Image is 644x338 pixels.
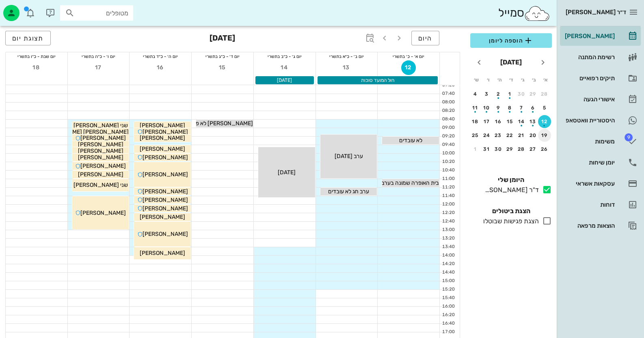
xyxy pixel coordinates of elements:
[524,5,550,21] img: SmileCloud logo
[480,88,493,101] button: 3
[399,137,422,144] span: לא עובדים
[563,180,615,187] div: עסקאות אשראי
[440,295,456,302] div: 15:40
[538,133,551,138] div: 19
[527,143,540,156] button: 27
[527,146,540,152] div: 27
[469,101,482,114] button: 11
[378,52,439,60] div: יום א׳ - כ׳ בתשרי
[506,73,516,87] th: ד׳
[563,222,615,229] div: הוצאות מרפאה
[215,60,230,75] button: 15
[480,91,493,97] div: 3
[504,133,516,138] div: 22
[440,227,456,233] div: 13:00
[140,145,185,152] span: [PERSON_NAME]
[440,261,456,267] div: 14:20
[538,119,551,124] div: 12
[504,91,516,97] div: 1
[401,60,416,75] button: 12
[140,122,185,129] span: [PERSON_NAME]
[482,73,493,87] th: ו׳
[440,193,456,199] div: 11:40
[560,90,641,109] a: אישורי הגעה
[277,77,292,83] span: [DATE]
[471,73,482,87] th: ש׳
[339,64,354,71] span: 13
[560,47,641,67] a: רשימת המתנה
[80,163,126,169] span: [PERSON_NAME]
[504,88,516,101] button: 1
[68,52,130,60] div: יום ו׳ - כ״ה בתשרי
[527,105,540,111] div: 6
[5,31,51,45] button: תצוגת יום
[143,205,188,212] span: [PERSON_NAME]
[440,141,456,148] div: 09:40
[560,68,641,88] a: תיקים רפואיים
[480,105,493,111] div: 10
[492,119,505,124] div: 16
[538,105,551,111] div: 5
[515,143,528,156] button: 28
[29,64,44,71] span: 18
[153,64,168,71] span: 16
[440,133,456,140] div: 09:20
[440,329,456,336] div: 17:00
[140,250,185,257] span: [PERSON_NAME]
[140,214,185,220] span: [PERSON_NAME]
[563,201,615,208] div: דוחות
[492,101,505,114] button: 9
[560,132,641,151] a: תגמשימות
[515,119,528,124] div: 14
[504,129,516,142] button: 22
[143,231,188,237] span: [PERSON_NAME]
[440,218,456,225] div: 12:40
[540,73,551,87] th: א׳
[515,129,528,142] button: 21
[91,60,106,75] button: 17
[492,115,505,128] button: 16
[328,188,369,195] span: ערב חג לא עובדים
[469,105,482,111] div: 11
[143,197,188,203] span: [PERSON_NAME]
[440,184,456,191] div: 11:20
[504,101,516,114] button: 8
[29,60,44,75] button: 18
[470,206,552,216] h4: הצגת ביטולים
[563,159,615,166] div: יומן שיחות
[477,36,545,45] span: הוספה ליומן
[80,135,126,141] span: [PERSON_NAME]
[504,143,516,156] button: 29
[469,119,482,124] div: 18
[538,146,551,152] div: 26
[515,101,528,114] button: 7
[527,91,540,97] div: 29
[440,99,456,106] div: 08:00
[504,115,516,128] button: 15
[504,105,516,111] div: 8
[440,312,456,319] div: 16:20
[78,171,123,178] span: [PERSON_NAME]
[563,75,615,81] div: תיקים רפואיים
[192,52,253,60] div: יום ד׳ - כ״ג בתשרי
[440,252,456,259] div: 14:00
[440,201,456,208] div: 12:00
[440,175,456,182] div: 11:00
[6,52,67,60] div: יום שבת - כ״ו בתשרי
[563,54,615,60] div: רשימת המתנה
[440,320,456,327] div: 16:40
[78,141,123,148] span: [PERSON_NAME]
[24,6,29,11] span: תג
[538,91,551,97] div: 28
[440,244,456,250] div: 13:40
[440,124,456,131] div: 09:00
[563,96,615,103] div: אישורי הגעה
[469,115,482,128] button: 18
[73,122,128,129] span: שני [PERSON_NAME]
[469,88,482,101] button: 4
[78,154,123,161] span: [PERSON_NAME]
[361,77,394,83] span: חול המועד סוכות
[469,146,482,152] div: 1
[538,101,551,114] button: 5
[529,73,539,87] th: ב׳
